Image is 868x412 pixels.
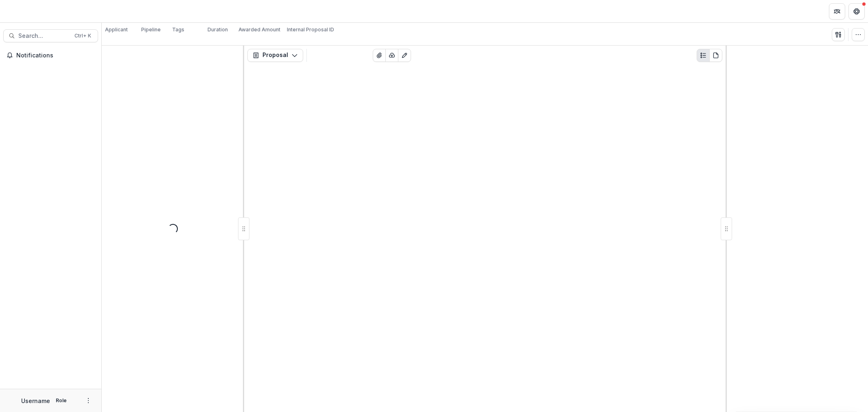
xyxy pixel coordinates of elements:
button: Search... [3,29,98,42]
span: Search... [18,33,70,39]
p: Pipeline [141,26,161,33]
p: Role [53,397,69,404]
button: Get Help [848,3,865,20]
p: Applicant [105,26,128,33]
p: Internal Proposal ID [287,26,334,33]
button: More [83,396,93,405]
button: Notifications [3,49,98,62]
div: Ctrl + K [73,31,93,40]
p: Awarded Amount [238,26,280,33]
button: Edit as form [398,49,411,62]
button: Partners [829,3,845,20]
button: PDF view [709,49,722,62]
button: Plaintext view [697,49,710,62]
span: Notifications [16,52,95,59]
button: Proposal [247,49,303,62]
p: Tags [172,26,184,33]
button: View Attached Files [373,49,386,62]
p: Duration [208,26,228,33]
p: Username [21,397,50,405]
